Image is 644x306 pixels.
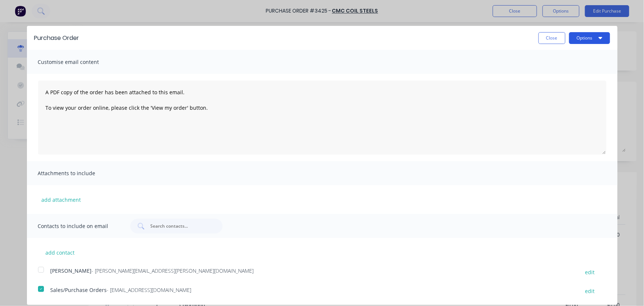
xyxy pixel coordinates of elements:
span: [PERSON_NAME] [51,267,92,274]
button: add attachment [38,194,85,205]
span: Attachments to include [38,168,119,178]
span: - [EMAIL_ADDRESS][DOMAIN_NAME] [107,286,192,293]
textarea: A PDF copy of the order has been attached to this email. To view your order online, please click ... [38,81,606,154]
span: - [PERSON_NAME][EMAIL_ADDRESS][PERSON_NAME][DOMAIN_NAME] [92,267,254,274]
button: add contact [38,247,82,258]
button: edit [581,267,599,277]
button: Close [538,32,565,44]
button: Options [569,32,610,44]
input: Search contacts... [150,222,211,230]
div: Purchase Order [34,34,79,42]
span: Sales/Purchase Orders [51,286,107,293]
button: edit [581,286,599,296]
span: Customise email content [38,57,119,67]
span: Contacts to include on email [38,221,119,231]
